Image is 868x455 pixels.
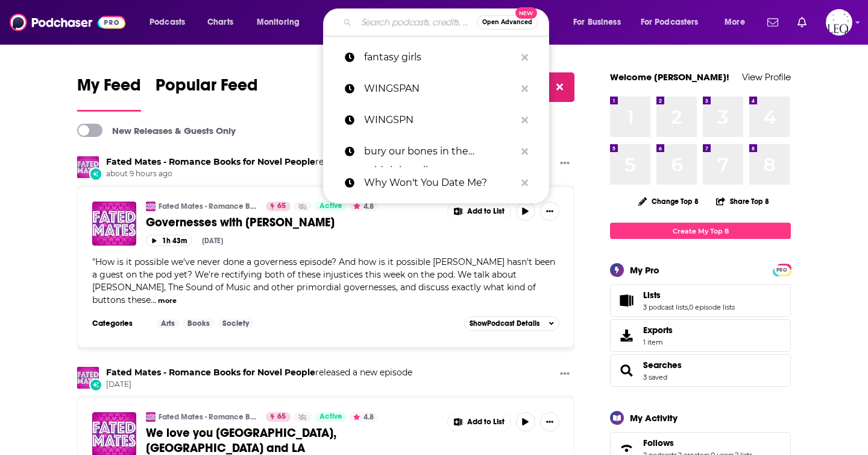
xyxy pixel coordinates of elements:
h3: Categories [92,319,146,328]
span: about 9 hours ago [106,169,412,179]
a: Books [183,319,215,328]
img: Fated Mates - Romance Books for Novel People [77,156,99,178]
p: WINGSPAN [364,73,515,104]
span: Monitoring [257,14,300,31]
a: bury our bones in the midnight soil [323,136,549,167]
div: New Episode [89,167,102,180]
a: Fated Mates - Romance Books for Novel People [106,156,315,167]
button: ShowPodcast Details [464,316,559,331]
span: Governesses with [PERSON_NAME] [146,215,335,230]
a: Searches [614,362,638,379]
a: Welcome [PERSON_NAME]! [610,71,729,83]
span: PRO [775,266,789,275]
a: Charts [200,13,241,32]
a: 65 [266,202,291,211]
h3: released a new episode [106,156,412,168]
button: Show More Button [448,202,511,221]
span: Exports [643,325,673,336]
a: Fated Mates - Romance Books for Novel People [106,367,315,378]
button: 4.8 [350,412,377,422]
span: Open Advanced [482,19,532,25]
button: 4.8 [350,202,377,211]
span: For Podcasters [641,14,699,31]
a: New Releases & Guests Only [77,124,236,137]
span: Popular Feed [156,75,258,103]
a: Fated Mates - Romance Books for Novel People [159,412,258,422]
h3: released a new episode [106,367,412,378]
a: Lists [643,290,735,301]
a: Why Won't You Date Me? [323,167,549,199]
span: 65 [277,200,286,212]
span: , [688,303,689,311]
span: Active [319,411,342,423]
span: New [515,7,537,19]
a: WINGSPN [323,104,549,136]
span: Exports [614,327,638,344]
a: Searches [643,360,682,371]
div: My Activity [630,412,678,424]
button: open menu [633,13,716,32]
span: Podcasts [149,14,185,31]
span: Show Podcast Details [470,319,539,328]
button: open menu [248,13,315,32]
span: ... [151,294,156,305]
a: Follows [643,437,752,448]
button: open menu [565,13,636,32]
button: Show profile menu [826,9,852,36]
p: fantasy girls [364,42,515,73]
a: Create My Top 8 [610,223,791,239]
button: 1h 43m [146,235,192,246]
img: Podchaser - Follow, Share and Rate Podcasts [10,11,125,34]
img: User Profile [826,9,852,36]
button: open menu [716,13,760,32]
a: PRO [775,265,789,274]
button: Show More Button [448,412,511,431]
a: WINGSPAN [323,73,549,104]
a: Fated Mates - Romance Books for Novel People [77,367,99,389]
span: " [92,256,555,305]
a: Fated Mates - Romance Books for Novel People [159,202,258,211]
a: Show notifications dropdown [763,12,783,33]
button: Share Top 8 [715,189,770,213]
span: For Business [573,14,621,31]
span: Add to List [467,418,505,427]
span: Searches [610,354,791,387]
button: Open AdvancedNew [477,15,538,30]
a: Popular Feed [156,75,258,112]
img: Governesses with Louisa Darling [92,202,136,246]
a: Active [315,412,347,422]
span: 1 item [643,338,673,346]
a: Lists [614,292,638,309]
img: Fated Mates - Romance Books for Novel People [146,412,156,422]
img: Fated Mates - Romance Books for Novel People [146,202,156,211]
a: View Profile [742,71,791,83]
a: Show notifications dropdown [793,12,811,33]
span: Add to List [467,207,505,216]
input: Search podcasts, credits, & more... [356,13,477,32]
button: Show More Button [540,412,559,431]
span: Logged in as LeoPR [826,9,852,36]
a: 3 podcast lists [643,303,688,311]
span: Charts [207,14,233,31]
a: My Feed [77,75,141,112]
span: Lists [643,290,661,301]
p: bury our bones in the midnight soil [364,136,515,167]
span: Follows [643,437,674,448]
button: Show More Button [555,367,574,382]
button: Show More Button [555,156,574,171]
span: Active [319,200,342,212]
span: Lists [610,284,791,317]
button: more [158,296,177,306]
span: How is it possible we've never done a governess episode? And how is it possible [PERSON_NAME] has... [92,256,555,305]
p: WINGSPN [364,104,515,136]
span: My Feed [77,75,141,103]
a: fantasy girls [323,42,549,73]
a: 65 [266,412,291,422]
a: Exports [610,319,791,352]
